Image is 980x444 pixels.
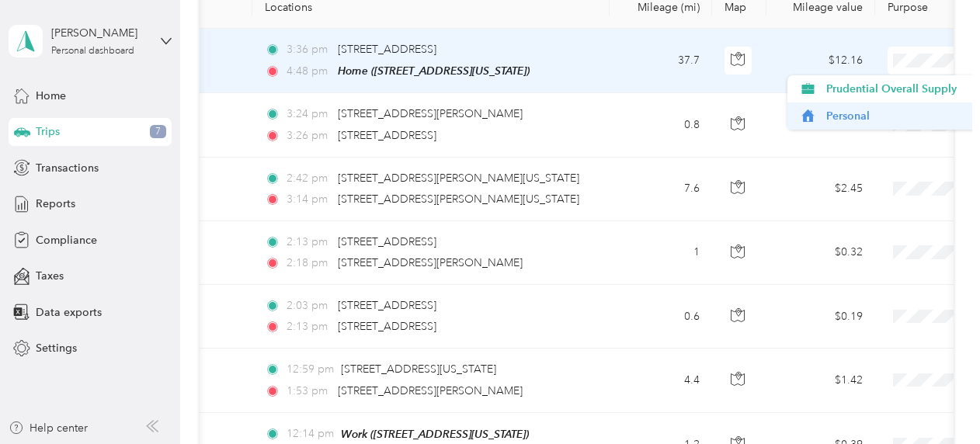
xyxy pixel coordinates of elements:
[338,299,436,312] span: [STREET_ADDRESS]
[36,123,60,140] span: Trips
[287,127,331,144] span: 3:26 pm
[51,25,148,41] div: [PERSON_NAME]
[826,108,970,124] span: Personal
[287,383,331,400] span: 1:53 pm
[36,160,99,176] span: Transactions
[287,170,331,187] span: 2:42 pm
[766,285,875,349] td: $0.19
[150,125,166,139] span: 7
[766,29,875,93] td: $12.16
[287,318,331,335] span: 2:13 pm
[766,158,875,221] td: $2.45
[36,196,75,212] span: Reports
[341,362,496,376] span: [STREET_ADDRESS][US_STATE]
[610,93,712,157] td: 0.8
[287,191,331,208] span: 3:14 pm
[36,268,64,284] span: Taxes
[287,234,331,251] span: 2:13 pm
[36,340,77,356] span: Settings
[610,158,712,221] td: 7.6
[36,232,97,248] span: Compliance
[338,64,530,77] span: Home ([STREET_ADDRESS][US_STATE])
[36,88,66,104] span: Home
[826,81,970,97] span: Prudential Overall Supply
[338,107,523,120] span: [STREET_ADDRESS][PERSON_NAME]
[610,29,712,93] td: 37.7
[338,172,579,185] span: [STREET_ADDRESS][PERSON_NAME][US_STATE]
[287,425,334,442] span: 12:14 pm
[338,320,436,333] span: [STREET_ADDRESS]
[338,129,436,142] span: [STREET_ADDRESS]
[338,193,579,206] span: [STREET_ADDRESS][PERSON_NAME][US_STATE]
[36,304,102,321] span: Data exports
[893,357,980,444] iframe: Everlance-gr Chat Button Frame
[338,384,523,397] span: [STREET_ADDRESS][PERSON_NAME]
[287,255,331,272] span: 2:18 pm
[338,43,436,56] span: [STREET_ADDRESS]
[766,93,875,157] td: $0.26
[341,428,529,440] span: Work ([STREET_ADDRESS][US_STATE])
[287,63,331,80] span: 4:48 pm
[766,221,875,285] td: $0.32
[766,349,875,412] td: $1.42
[51,47,134,56] div: Personal dashboard
[287,361,334,378] span: 12:59 pm
[610,221,712,285] td: 1
[287,297,331,314] span: 2:03 pm
[338,235,436,248] span: [STREET_ADDRESS]
[287,41,331,58] span: 3:36 pm
[9,420,88,436] button: Help center
[338,256,523,269] span: [STREET_ADDRESS][PERSON_NAME]
[287,106,331,123] span: 3:24 pm
[610,349,712,412] td: 4.4
[610,285,712,349] td: 0.6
